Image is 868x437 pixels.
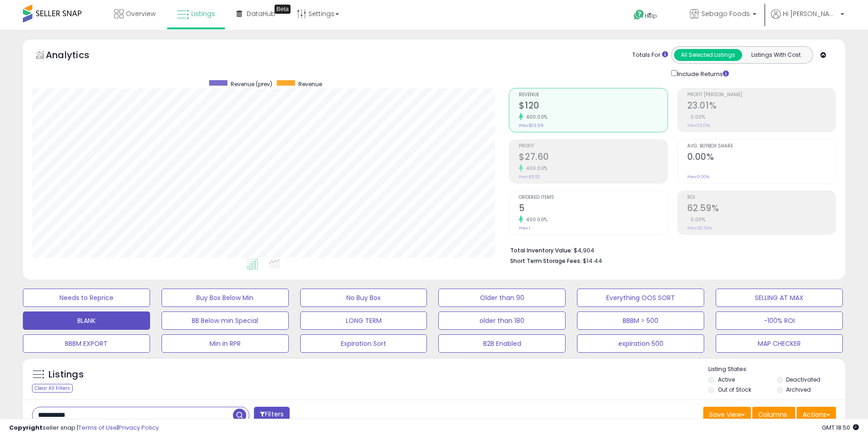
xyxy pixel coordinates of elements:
span: Profit [PERSON_NAME] [687,93,836,98]
h2: 0.00% [687,152,836,164]
a: Terms of Use [78,423,117,432]
a: Help [626,2,675,30]
b: Short Term Storage Fees: [510,257,582,265]
h2: 62.59% [687,203,836,215]
small: 0.00% [687,216,706,223]
button: Everything OOS SORT [577,289,704,307]
span: 2025-09-16 18:50 GMT [822,423,859,432]
h2: $27.60 [519,152,667,164]
span: Revenue [519,93,667,98]
small: Prev: 1 [519,225,530,231]
small: Prev: 0.00% [687,174,709,180]
button: BB Below min Special [162,311,289,330]
button: Older than 90 [438,289,566,307]
button: SELLING AT MAX [716,289,843,307]
button: Actions [797,407,836,422]
button: older than 180 [438,311,566,330]
span: Revenue [298,80,322,88]
button: MAP CHECKER [716,334,843,353]
label: Out of Stock [718,386,751,393]
span: Avg. Buybox Share [687,144,836,149]
h2: $120 [519,100,667,113]
span: Profit [519,144,667,149]
span: Overview [126,9,156,18]
h5: Analytics [46,49,107,64]
small: Prev: 23.01% [687,123,710,128]
li: $4,904 [510,244,829,255]
label: Deactivated [786,376,820,383]
small: 400.00% [523,114,548,120]
button: BBBM EXPORT [23,334,150,353]
button: BBBM > 500 [577,311,704,330]
button: BLANK [23,311,150,330]
div: Totals For [632,51,668,60]
h5: Listings [49,368,84,381]
h2: 5 [519,203,667,215]
small: 400.00% [523,165,548,172]
button: expiration 500 [577,334,704,353]
button: Expiration Sort [300,334,427,353]
button: Columns [752,407,795,422]
div: Include Returns [664,68,740,79]
span: DataHub [247,9,275,18]
span: $14.44 [583,257,602,265]
button: B2B Enabled [438,334,566,353]
label: Archived [786,386,811,393]
span: Revenue (prev) [231,80,272,88]
label: Active [718,376,735,383]
strong: Copyright [9,423,43,432]
a: Privacy Policy [119,423,159,432]
i: Get Help [633,9,645,21]
button: Listings With Cost [742,49,810,61]
button: Filters [254,407,290,423]
div: Clear All Filters [32,384,73,393]
button: No Buy Box [300,289,427,307]
button: Min in RPR [162,334,289,353]
span: Hi [PERSON_NAME] [783,9,838,18]
button: Save View [703,407,751,422]
b: Total Inventory Value: [510,246,572,254]
p: Listing States: [708,365,845,374]
span: Help [645,12,657,20]
button: Needs to Reprice [23,289,150,307]
button: Buy Box Below Min [162,289,289,307]
span: Ordered Items [519,195,667,200]
span: Columns [758,410,787,419]
a: Hi [PERSON_NAME] [771,9,844,30]
div: Tooltip anchor [275,5,291,14]
h2: 23.01% [687,100,836,113]
button: All Selected Listings [674,49,742,61]
small: Prev: 62.59% [687,225,712,231]
small: Prev: $5.52 [519,174,540,180]
span: Listings [191,9,215,18]
small: 0.00% [687,114,706,120]
div: seller snap | | [9,424,159,432]
small: Prev: $23.99 [519,123,544,128]
button: -100% ROI [716,311,843,330]
span: ROI [687,195,836,200]
span: Sebago Foods [701,9,750,18]
button: LONG TERM [300,311,427,330]
small: 400.00% [523,216,548,223]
